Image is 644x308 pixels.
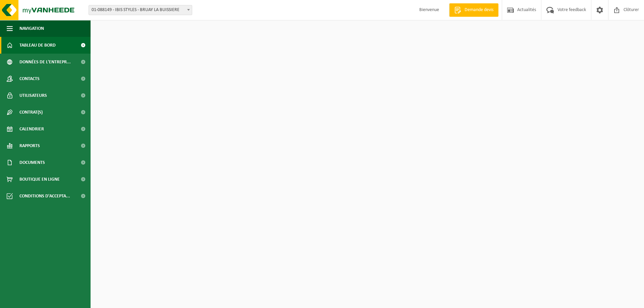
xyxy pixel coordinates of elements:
[19,87,47,104] span: Utilisateurs
[19,137,40,154] span: Rapports
[19,104,43,121] span: Contrat(s)
[19,171,60,188] span: Boutique en ligne
[19,70,40,87] span: Contacts
[89,5,192,15] span: 01-088149 - IBIS STYLES - BRUAY LA BUISSIERE
[89,5,192,15] span: 01-088149 - IBIS STYLES - BRUAY LA BUISSIERE
[19,188,70,204] span: Conditions d'accepta...
[19,121,44,137] span: Calendrier
[463,7,495,13] span: Demande devis
[19,54,71,70] span: Données de l'entrepr...
[19,154,45,171] span: Documents
[449,3,498,17] a: Demande devis
[19,37,56,54] span: Tableau de bord
[19,20,44,37] span: Navigation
